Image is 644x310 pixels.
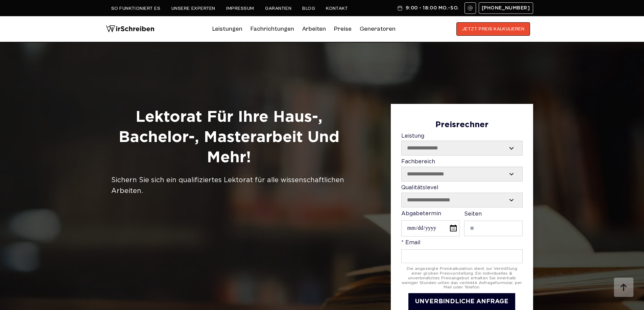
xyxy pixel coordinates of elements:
a: Generatoren [360,24,396,34]
a: Kontakt [326,6,348,11]
input: * Email [401,249,523,263]
h1: Lektorat für Ihre Haus-, Bachelor-, Masterarbeit und mehr! [111,107,347,168]
img: Schedule [397,5,403,11]
div: Die angezeigte Preiskalkulation dient zur Vermittlung einer groben Preisvorstellung. Ein individu... [401,266,523,290]
input: Abgabetermin [401,220,459,236]
span: 9:00 - 18:00 Mo.-So. [406,5,459,11]
a: Leistungen [212,24,242,34]
a: So funktioniert es [111,6,161,11]
label: Qualitätslevel [401,185,523,207]
a: Fachrichtungen [251,24,294,34]
a: Preise [334,25,352,32]
div: Preisrechner [401,120,523,130]
a: [PHONE_NUMBER] [479,2,533,14]
span: [PHONE_NUMBER] [482,5,530,11]
span: UNVERBINDLICHE ANFRAGE [415,299,508,304]
img: button top [614,278,634,298]
label: Abgabetermin [401,211,459,236]
a: Arbeiten [302,24,326,34]
label: * Email [401,240,523,263]
label: Fachbereich [401,159,523,181]
img: Email [468,5,473,11]
img: logo wirschreiben [106,22,154,36]
a: Unsere Experten [171,6,215,11]
a: Impressum [226,6,254,11]
select: Fachbereich [402,167,522,181]
button: JETZT PREIS KALKULIEREN [456,22,530,36]
a: Garantien [265,6,291,11]
select: Leistung [402,141,522,155]
select: Qualitätslevel [402,193,522,207]
a: Blog [302,6,315,11]
div: Sichern Sie sich ein qualifiziertes Lektorat für alle wissenschaftlichen Arbeiten. [111,175,347,196]
label: Leistung [401,133,523,156]
span: Seiten [464,212,482,217]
